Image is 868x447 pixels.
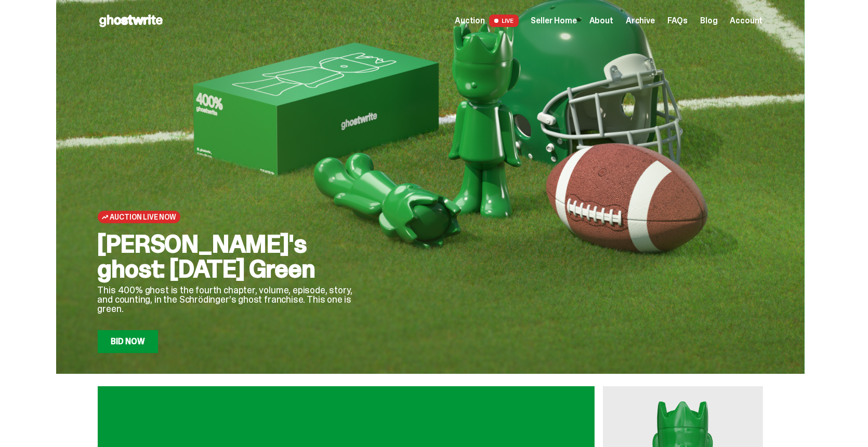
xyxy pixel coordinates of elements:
a: About [589,17,613,25]
a: Bid Now [98,330,159,353]
a: Archive [626,17,655,25]
p: This 400% ghost is the fourth chapter, volume, episode, story, and counting, in the Schrödinger’s... [98,286,368,314]
a: Seller Home [531,17,577,25]
a: Blog [700,17,717,25]
a: FAQs [667,17,688,25]
span: LIVE [489,15,519,27]
a: Auction LIVE [455,15,518,27]
span: Auction [455,17,485,25]
a: Account [730,17,763,25]
span: Auction Live Now [110,213,176,221]
h2: [PERSON_NAME]'s ghost: [DATE] Green [98,232,368,281]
